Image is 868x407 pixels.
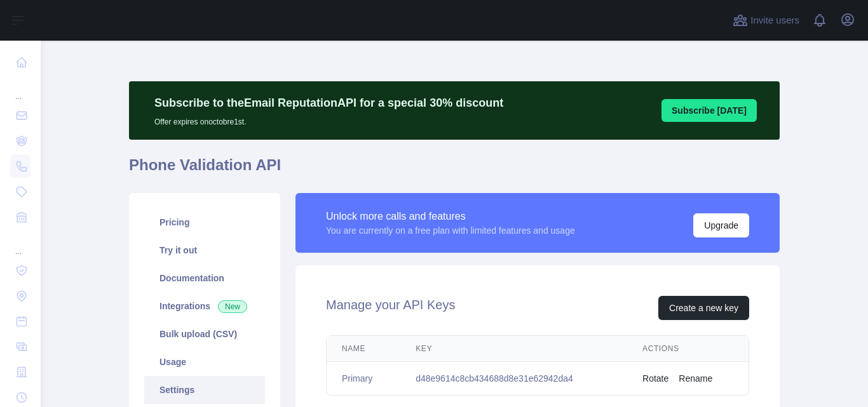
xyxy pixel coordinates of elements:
[627,336,749,362] th: Actions
[327,336,400,362] th: Name
[144,348,265,376] a: Usage
[10,76,31,102] div: ...
[400,362,627,396] td: d48e9614c8cb434688d8e31e62942da4
[642,372,668,385] button: Rotate
[10,231,31,257] div: ...
[144,292,265,320] a: Integrations New
[730,10,802,30] button: Invite users
[693,213,749,237] button: Upgrade
[144,264,265,292] a: Documentation
[400,336,627,362] th: Key
[658,296,749,320] button: Create a new key
[679,372,712,385] button: Rename
[661,99,757,122] button: Subscribe [DATE]
[144,208,265,236] a: Pricing
[326,296,455,320] h2: Manage your API Keys
[154,94,503,112] p: Subscribe to the Email Reputation API for a special 30 % discount
[144,320,265,348] a: Bulk upload (CSV)
[154,112,503,127] p: Offer expires on octobre 1st.
[144,236,265,264] a: Try it out
[326,224,575,237] div: You are currently on a free plan with limited features and usage
[218,300,247,313] span: New
[327,362,400,396] td: Primary
[750,13,799,28] span: Invite users
[129,155,780,185] h1: Phone Validation API
[144,376,265,404] a: Settings
[326,209,575,224] div: Unlock more calls and features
